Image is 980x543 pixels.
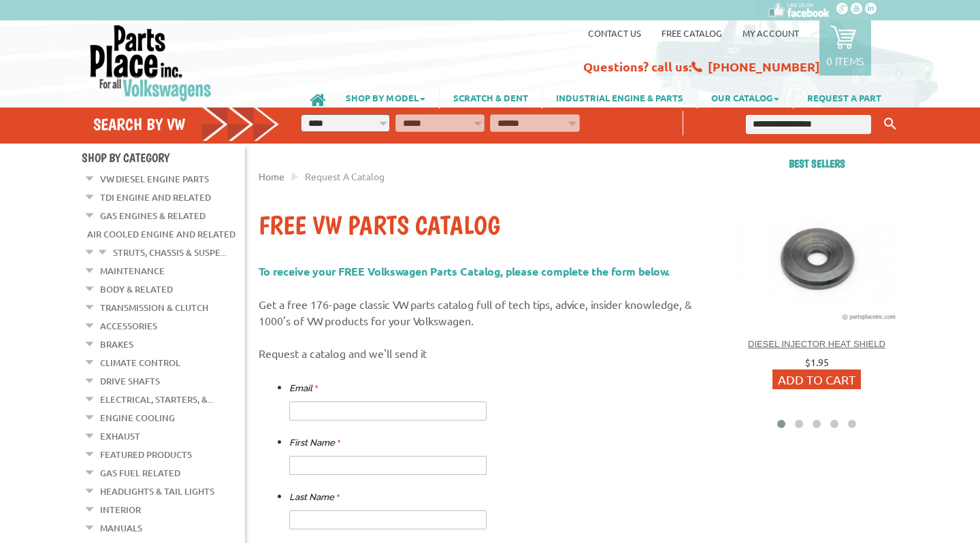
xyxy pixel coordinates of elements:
span: Request a Catalog [305,170,385,182]
a: INDUSTRIAL ENGINE & PARTS [542,86,697,109]
a: Gas Fuel Related [100,464,180,482]
a: Body & Related [100,280,173,298]
button: Add to Cart [772,369,861,389]
p: Get a free 176-page classic VW parts catalog full of tech tips, advice, insider knowledge, & 1000... [259,296,721,329]
h1: Free VW Parts Catalog [259,210,721,242]
a: Gas Engines & Related [100,207,206,225]
span: $1.95 [805,356,829,368]
a: Air Cooled Engine and Related [87,225,235,243]
button: Keyword Search [880,113,900,135]
a: Interior [100,501,141,519]
a: OUR CATALOG [698,86,793,109]
a: Drive Shafts [100,372,160,390]
a: Engine Cooling [100,409,175,427]
a: Contact us [588,27,641,39]
label: Email [289,380,318,397]
a: Manuals [100,519,142,537]
a: VW Diesel Engine Parts [100,170,209,188]
p: 0 items [826,54,864,67]
a: Diesel Injector Heat Shield [748,339,885,349]
a: Accessories [100,317,157,335]
a: Struts, Chassis & Suspe... [113,244,227,261]
a: Maintenance [100,262,165,280]
p: Request a catalog and we'll send it [259,345,721,361]
a: Free Catalog [661,27,722,39]
a: Climate Control [100,354,180,372]
a: REQUEST A PART [794,86,895,109]
a: My Account [742,27,799,39]
img: Parts Place Inc! [88,24,213,102]
a: SCRATCH & DENT [440,86,542,109]
a: Electrical, Starters, &... [100,391,214,408]
span: Add to Cart [778,372,855,386]
h2: Best sellers [735,157,898,170]
label: Last Name [289,489,340,506]
a: Headlights & Tail Lights [100,482,214,500]
label: First Name [289,435,340,451]
img: Diesel Injector Heat Shield [737,179,896,338]
a: Featured Products [100,446,192,463]
a: Home [259,170,284,182]
a: 0 items [819,20,871,76]
span: To receive your FREE Volkswagen Parts Catalog, please complete the form below. [259,264,670,278]
a: TDI Engine and Related [100,188,211,206]
h4: Shop By Category [82,150,245,165]
a: Brakes [100,335,133,353]
a: Exhaust [100,427,140,445]
a: SHOP BY MODEL [332,86,439,109]
h4: Search by VW [93,114,280,134]
a: Transmission & Clutch [100,299,208,316]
